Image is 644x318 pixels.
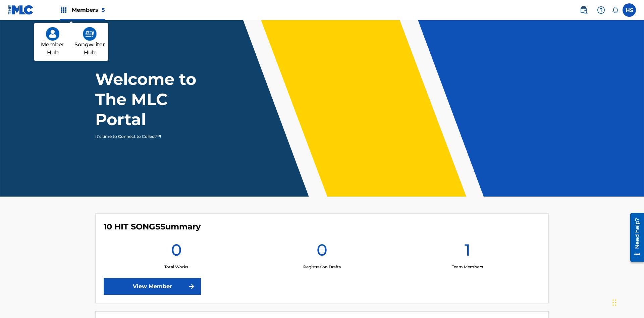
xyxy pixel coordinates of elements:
[610,286,644,318] iframe: Chat Widget
[465,240,471,264] h1: 1
[72,6,105,14] span: Members
[46,27,59,41] img: member hub
[8,5,34,15] img: MLC Logo
[187,282,196,290] img: f7272a7cc735f4ea7f67.svg
[104,222,201,232] h4: 10 HIT SONGS
[317,240,327,264] h1: 0
[104,278,201,295] a: View Member
[612,7,619,13] div: Notifications
[171,240,182,264] h1: 0
[95,69,221,129] h1: Welcome to The MLC Portal
[612,293,616,313] div: Drag
[102,7,105,13] span: 5
[60,6,68,14] img: Top Rightsholders
[597,6,605,14] img: help
[83,27,97,41] img: songwriter hub
[164,264,188,270] p: Total Works
[71,23,108,61] a: songwriter hubSongwriter Hub
[625,210,644,265] iframe: Resource Center
[303,264,341,270] p: Registration Drafts
[594,3,608,17] div: Help
[34,23,71,61] a: member hubMember Hub
[452,264,483,270] p: Team Members
[623,3,636,17] div: User Menu
[580,6,588,14] img: search
[577,3,590,17] a: Public Search
[95,134,212,140] p: It's time to Connect to Collect™!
